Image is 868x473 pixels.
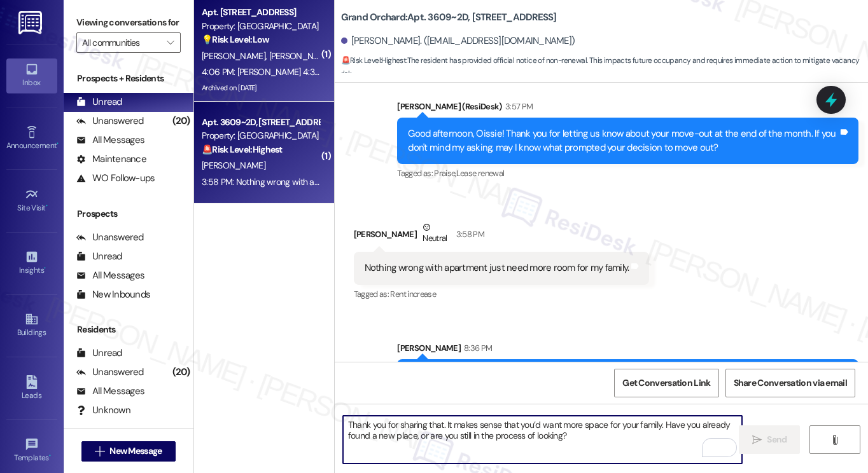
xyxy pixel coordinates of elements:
div: All Messages [76,269,144,282]
a: Buildings [6,308,57,343]
div: 3:58 PM [453,228,484,241]
span: New Message [109,444,162,458]
div: Unread [76,250,122,263]
div: 4:06 PM: [PERSON_NAME] 4:30 Nail trim for [PERSON_NAME] [202,66,430,78]
span: Rent increase [390,289,436,299]
span: • [49,451,51,460]
strong: 🚨 Risk Level: Highest [341,55,407,65]
div: [PERSON_NAME] (ResiDesk) [397,100,858,118]
div: Residents [64,323,193,336]
textarea: To enrich screen reader interactions, please activate Accessibility in Grammarly extension settings [343,416,742,463]
div: [PERSON_NAME]. ([EMAIL_ADDRESS][DOMAIN_NAME]) [341,34,575,48]
div: Nothing wrong with apartment just need more room for my family. [365,261,629,275]
div: [PERSON_NAME] [397,341,858,359]
strong: 💡 Risk Level: Low [202,34,269,45]
a: Templates • [6,434,57,468]
span: Get Conversation Link [622,376,710,390]
span: Share Conversation via email [734,376,847,390]
i:  [167,38,174,48]
div: All Messages [76,385,144,398]
div: New Inbounds [76,288,150,301]
label: Viewing conversations for [76,13,181,32]
div: 8:36 PM [461,341,492,355]
div: WO Follow-ups [76,172,155,185]
button: Get Conversation Link [614,369,718,397]
a: Insights • [6,246,57,280]
i:  [752,435,762,445]
input: All communities [82,32,160,53]
span: Send [767,433,787,446]
span: [PERSON_NAME] [202,50,269,62]
span: [PERSON_NAME] [202,160,265,171]
a: Leads [6,371,57,406]
i:  [95,446,104,456]
div: Neutral [420,221,449,247]
div: Unknown [76,404,130,417]
span: • [44,264,46,273]
span: : The resident has provided official notice of non-renewal. This impacts future occupancy and req... [341,54,868,81]
button: Share Conversation via email [725,369,855,397]
b: Grand Orchard: Apt. 3609~2D, [STREET_ADDRESS] [341,11,557,24]
div: 3:58 PM: Nothing wrong with apartment just need more room for my family. [202,176,479,188]
span: Lease renewal [456,168,505,179]
div: Tagged as: [397,164,858,182]
div: All Messages [76,134,144,147]
div: Prospects + Residents [64,72,193,85]
div: Prospects [64,207,193,221]
div: Unanswered [76,366,144,379]
button: Send [739,425,801,454]
div: Apt. [STREET_ADDRESS] [202,6,319,19]
button: New Message [81,441,176,462]
span: • [57,139,59,148]
i:  [830,435,839,445]
div: Tagged as: [354,285,650,303]
div: Unanswered [76,231,144,244]
div: Unread [76,346,122,360]
div: [PERSON_NAME] [354,221,650,252]
div: Unanswered [76,114,144,128]
div: (20) [169,362,193,382]
span: Praise , [434,168,456,179]
img: ResiDesk Logo [18,11,45,34]
div: Apt. 3609~2D, [STREET_ADDRESS] [202,116,319,129]
div: Good afternoon, Oissie! Thank you for letting us know about your move-out at the end of the month... [408,127,838,154]
a: Inbox [6,58,57,93]
div: (20) [169,111,193,131]
div: 3:57 PM [502,100,533,113]
div: Property: [GEOGRAPHIC_DATA] [202,20,319,33]
div: Property: [GEOGRAPHIC_DATA] [202,129,319,142]
a: Site Visit • [6,184,57,218]
div: Unread [76,95,122,109]
div: Archived on [DATE] [200,80,321,96]
span: [PERSON_NAME] [269,50,332,62]
span: • [46,202,48,210]
strong: 🚨 Risk Level: Highest [202,144,283,155]
div: Maintenance [76,153,146,166]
